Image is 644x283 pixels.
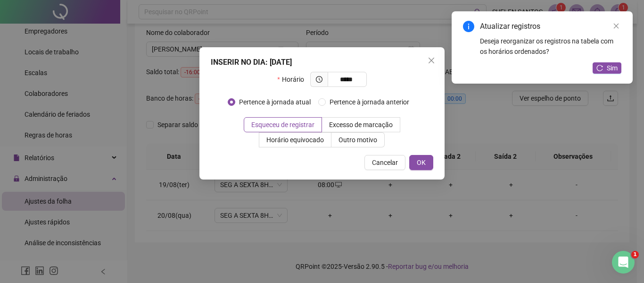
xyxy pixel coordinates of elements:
[364,155,405,170] button: Cancelar
[631,251,639,258] span: 1
[596,65,603,71] span: reload
[612,251,635,274] iframe: Intercom live chat
[266,136,324,144] span: Horário equivocado
[251,121,314,129] span: Esqueceu de registrar
[428,57,435,64] span: close
[417,157,426,168] span: OK
[613,23,619,29] span: close
[372,157,398,168] span: Cancelar
[235,97,314,107] span: Pertence à jornada atual
[607,63,618,73] span: Sim
[316,76,322,83] span: clock-circle
[326,97,413,107] span: Pertence à jornada anterior
[424,53,439,68] button: Close
[593,62,621,74] button: Sim
[611,21,621,31] a: Close
[409,155,433,170] button: OK
[211,57,433,68] div: INSERIR NO DIA : [DATE]
[463,21,474,32] span: info-circle
[277,72,310,87] label: Horário
[480,21,621,32] div: Atualizar registros
[480,36,621,57] div: Deseja reorganizar os registros na tabela com os horários ordenados?
[339,136,377,144] span: Outro motivo
[329,121,393,129] span: Excesso de marcação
